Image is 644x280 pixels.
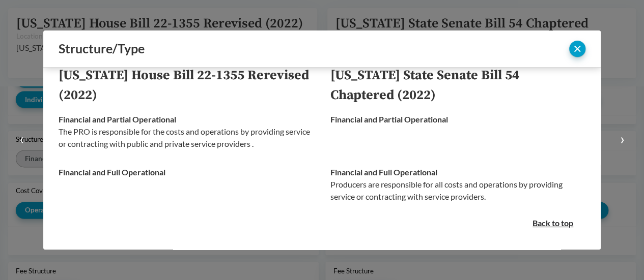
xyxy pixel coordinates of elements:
strong: Financial and Full Operational [330,167,437,177]
div: Structure/Type [59,41,534,56]
strong: Financial and Partial Operational [59,114,176,124]
th: [US_STATE] House Bill 22-1355 Rerevised (2022) [59,66,322,105]
p: Producers are responsible for all costs and operations by providing service or contracting with s... [330,178,586,203]
small: ‹ [19,129,24,147]
button: close [569,41,585,57]
small: › [620,129,625,147]
strong: Financial and Partial Operational [330,114,448,124]
button: Back to top [520,211,585,235]
strong: Financial and Full Operational [59,167,165,177]
th: [US_STATE] State Senate Bill 54 Chaptered (2022) [322,66,586,105]
p: The PRO is responsible for the costs and operations by providing service or contracting with publ... [59,126,314,150]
